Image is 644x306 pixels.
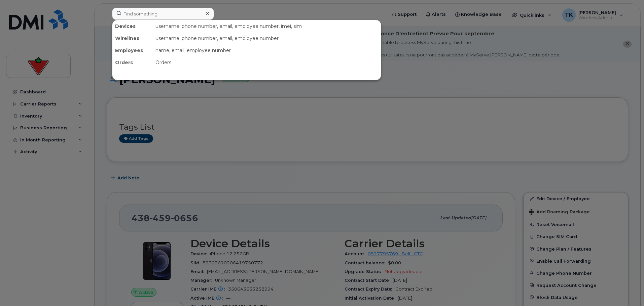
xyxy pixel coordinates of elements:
[112,44,153,56] div: Employees
[112,56,153,69] div: Orders
[112,20,153,32] div: Devices
[153,32,381,44] div: username, phone number, email, employee number
[153,20,381,32] div: username, phone number, email, employee number, imei, sim
[153,56,381,69] div: Orders
[112,32,153,44] div: Wirelines
[153,44,381,56] div: name, email, employee number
